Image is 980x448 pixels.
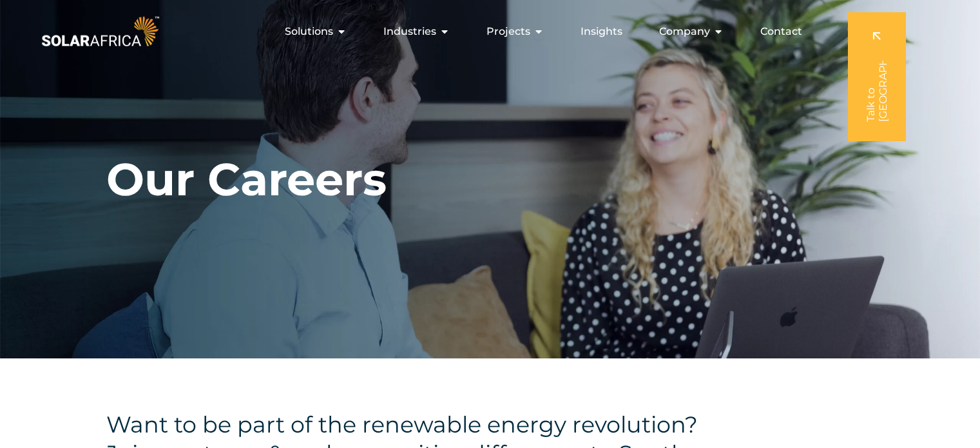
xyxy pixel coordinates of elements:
[383,24,436,39] span: Industries
[581,24,622,39] a: Insights
[659,24,710,39] span: Company
[760,24,802,39] a: Contact
[285,24,333,39] span: Solutions
[162,19,812,44] div: Menu Toggle
[486,24,530,39] span: Projects
[106,152,387,207] h1: Our Careers
[162,19,812,44] nav: Menu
